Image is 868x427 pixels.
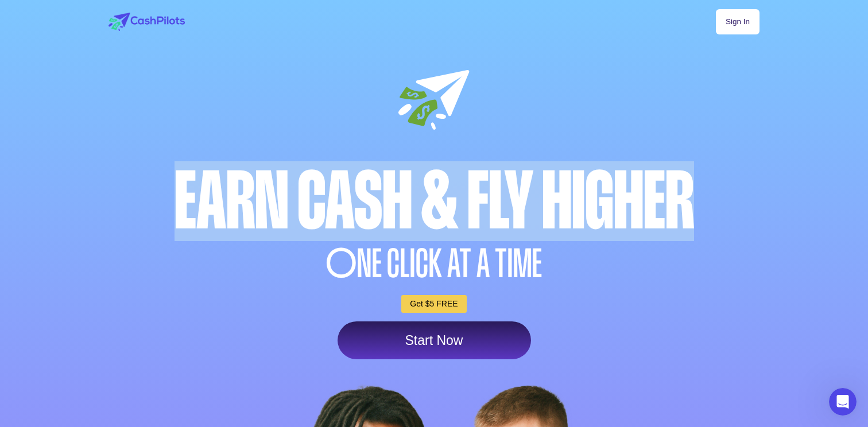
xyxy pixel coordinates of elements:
[716,9,759,34] a: Sign In
[326,244,357,284] span: O
[829,388,857,416] iframe: Intercom live chat
[338,321,531,359] a: Start Now
[108,13,185,31] img: logo
[106,161,762,241] div: Earn Cash & Fly higher
[106,244,762,284] div: NE CLICK AT A TIME
[401,295,466,313] a: Get $5 FREE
